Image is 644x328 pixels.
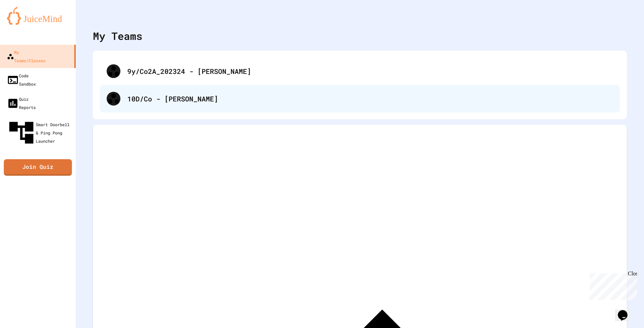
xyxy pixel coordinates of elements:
iframe: chat widget [587,271,637,300]
div: 9y/Co2A_202324 - [PERSON_NAME] [127,66,613,76]
div: My Teams/Classes [7,48,45,65]
iframe: chat widget [615,300,637,321]
div: Chat with us now!Close [3,3,47,44]
div: 10D/Co - [PERSON_NAME] [100,85,620,112]
div: Smart Doorbell & Ping Pong Launcher [7,118,73,147]
div: Quiz Reports [7,95,36,111]
div: My Teams [93,28,142,44]
div: 9y/Co2A_202324 - [PERSON_NAME] [100,57,620,85]
img: logo-orange.svg [7,7,69,25]
div: 10D/Co - [PERSON_NAME] [127,94,613,104]
a: Join Quiz [4,159,72,176]
div: Code Sandbox [7,72,36,88]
